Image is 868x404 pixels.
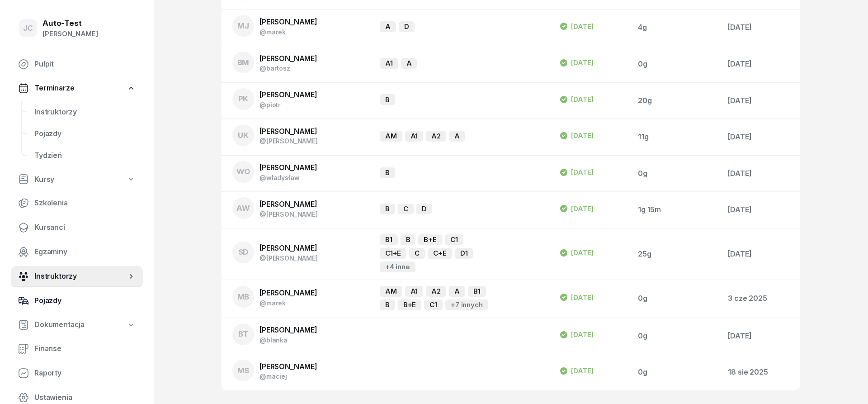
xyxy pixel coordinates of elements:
div: C [409,248,425,259]
div: C1 [445,234,463,245]
span: Instruktorzy [34,271,127,282]
div: C1+E [380,248,406,259]
span: WO [236,168,250,176]
span: BT [238,330,248,338]
span: Pojazdy [34,295,136,307]
div: 0g [638,168,713,180]
div: A [449,286,465,297]
span: [PERSON_NAME] [259,17,317,26]
a: Raporty [11,362,143,384]
div: [DATE] [559,167,594,178]
div: [DATE] [728,131,793,143]
a: Terminarze [11,78,143,99]
div: [DATE] [559,203,594,214]
div: 0g [638,58,713,70]
div: +4 inne [380,261,415,272]
div: D [416,204,432,214]
span: [PERSON_NAME] [259,243,317,252]
span: Finanse [34,343,136,355]
span: BM [237,59,250,67]
div: 1g 15m [638,204,713,216]
a: Kursy [11,169,143,190]
div: AM [380,131,402,142]
a: Finanse [11,338,143,360]
div: C1 [424,299,443,310]
span: Instruktorzy [34,106,136,118]
span: [PERSON_NAME] [259,325,317,334]
a: Kursanci [11,217,143,238]
div: [DATE] [559,130,594,141]
span: PK [238,95,249,103]
div: 3 cze 2025 [728,293,793,304]
span: [PERSON_NAME] [259,54,317,63]
span: MJ [237,22,249,30]
div: [DATE] [559,21,594,32]
div: @marek [259,299,317,307]
div: [DATE] [728,248,793,260]
div: A2 [426,286,446,297]
a: Egzaminy [11,241,143,263]
a: Pojazdy [11,290,143,312]
span: JC [23,24,33,32]
span: MS [237,367,250,375]
span: Ustawienia [34,392,136,404]
span: MB [237,293,250,301]
a: Pojazdy [27,123,143,145]
span: [PERSON_NAME] [259,127,317,136]
span: Pulpit [34,58,136,70]
div: @[PERSON_NAME] [259,210,318,218]
div: [DATE] [559,94,594,105]
span: [PERSON_NAME] [259,288,317,297]
a: Dokumentacja [11,314,143,335]
div: D1 [455,248,473,259]
a: Pulpit [11,53,143,75]
span: Pojazdy [34,128,136,140]
span: Kursy [34,174,54,185]
div: @bartosz [259,64,317,72]
div: 4g [638,22,713,33]
div: [DATE] [728,330,793,342]
div: 0g [638,330,713,342]
div: B1 [468,286,486,297]
span: SD [238,248,249,256]
div: @[PERSON_NAME] [259,254,318,262]
div: 20g [638,95,713,107]
div: B [380,94,395,105]
a: Szkolenia [11,192,143,214]
div: AM [380,286,402,297]
span: UK [238,132,249,139]
span: Raporty [34,367,136,379]
div: [DATE] [728,22,793,33]
div: @marek [259,28,317,36]
div: [DATE] [559,366,594,376]
div: B1 [380,234,398,245]
div: B [401,234,416,245]
a: Instruktorzy [27,101,143,123]
div: B+E [398,299,422,310]
div: 0g [638,293,713,304]
div: 11g [638,131,713,143]
div: @[PERSON_NAME] [259,137,318,145]
a: Tydzień [27,145,143,166]
span: Kursanci [34,222,136,233]
span: Tydzień [34,150,136,162]
div: A1 [405,131,424,142]
a: Instruktorzy [11,266,143,287]
div: C+E [428,248,452,259]
div: [DATE] [559,292,594,303]
span: [PERSON_NAME] [259,362,317,371]
div: 18 sie 2025 [728,366,793,378]
div: B+E [418,234,442,245]
div: B [380,204,395,214]
div: A2 [426,131,446,142]
span: Szkolenia [34,197,136,209]
div: [DATE] [728,204,793,216]
span: Dokumentacja [34,319,85,331]
div: @władysław [259,174,317,181]
span: [PERSON_NAME] [259,163,317,172]
div: [DATE] [728,95,793,107]
div: [DATE] [559,57,594,68]
div: B [380,167,395,178]
div: [DATE] [728,58,793,70]
div: A [401,58,417,69]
